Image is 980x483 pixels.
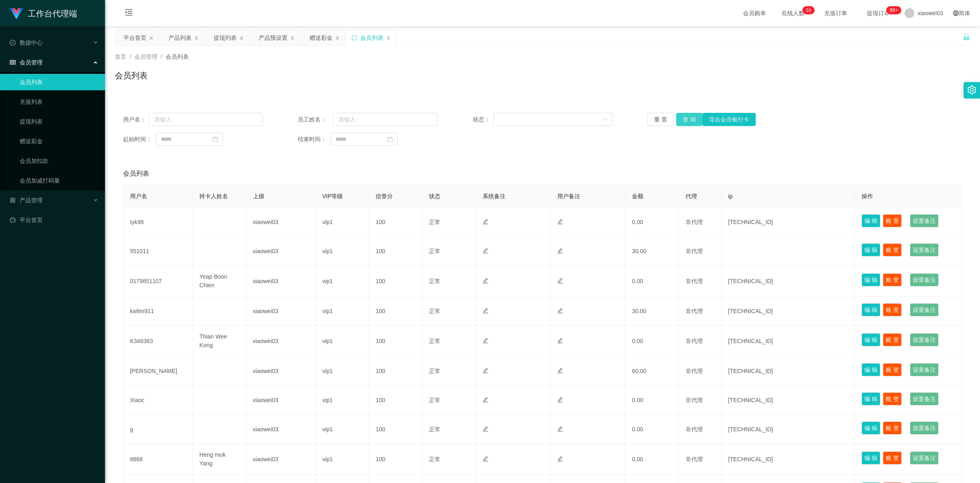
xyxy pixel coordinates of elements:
td: Yeap Boon Chien [193,266,246,297]
span: 会员管理 [10,59,43,66]
a: 工作台代理端 [10,10,77,16]
a: 会员列表 [20,74,98,90]
td: 8868 [123,444,193,475]
button: 查 询 [676,113,702,126]
td: 0179851107 [123,266,193,297]
button: 编 辑 [861,243,880,256]
td: Thian Wee Kong [193,326,246,357]
td: 100 [369,266,422,297]
span: 非代理 [686,219,703,225]
span: 持卡人姓名 [199,193,228,199]
button: 设置备注 [910,421,939,435]
td: 0.00 [625,208,679,237]
span: 非代理 [686,308,703,314]
div: 产品预设置 [259,30,287,46]
span: 正常 [429,368,440,374]
i: 图标: edit [557,456,563,462]
span: 会员管理 [134,53,157,60]
td: vip1 [316,297,369,326]
p: 6 [809,6,811,14]
span: 用户名 [130,193,147,199]
td: Xiaoc [123,386,193,415]
i: 图标: edit [483,278,488,284]
i: 图标: edit [557,426,563,432]
td: 100 [369,237,422,266]
h1: 工作台代理端 [28,0,77,27]
a: 提现列表 [20,113,98,130]
button: 设置备注 [910,451,939,465]
td: vip1 [316,444,369,475]
button: 账 变 [883,421,902,435]
i: 图标: edit [483,338,488,343]
button: 设置备注 [910,214,939,227]
span: VIP等级 [322,193,343,199]
i: 图标: edit [483,308,488,314]
div: 提现列表 [214,30,237,46]
div: 赠送彩金 [310,30,333,46]
td: xiaowei03 [246,415,316,444]
span: 正常 [429,308,440,314]
i: 图标: edit [557,368,563,373]
i: 图标: edit [483,456,488,462]
span: 非代理 [686,368,703,374]
td: vip1 [316,357,369,386]
span: 正常 [429,456,440,462]
button: 编 辑 [861,421,880,435]
button: 账 变 [883,273,902,286]
td: xiaowei03 [246,208,316,237]
td: [PERSON_NAME] [123,357,193,386]
a: 会员加扣款 [20,153,98,169]
td: g [123,415,193,444]
i: 图标: edit [557,308,563,314]
td: 100 [369,415,422,444]
i: 图标: close [149,36,154,41]
button: 编 辑 [861,392,880,405]
td: 0.00 [625,386,679,415]
button: 账 变 [883,333,902,346]
i: 图标: edit [483,426,488,432]
td: 0.00 [625,415,679,444]
span: 用户备注 [557,193,580,199]
span: 操作 [861,193,873,199]
td: vip1 [316,237,369,266]
td: 30.00 [625,237,679,266]
td: 0.00 [625,326,679,357]
button: 账 变 [883,303,902,316]
span: 正常 [429,397,440,403]
i: 图标: calendar [212,136,218,142]
i: 图标: sync [351,35,357,41]
td: xiaowei03 [246,444,316,475]
button: 重 置 [647,113,674,126]
button: 编 辑 [861,273,880,286]
span: / [130,53,131,60]
td: 60.00 [625,357,679,386]
td: [TECHNICAL_ID] [722,326,855,357]
span: 系统备注 [483,193,506,199]
span: 正常 [429,278,440,284]
span: 员工姓名： [298,115,333,124]
h1: 会员列表 [115,69,148,82]
a: 赠送彩金 [20,133,98,149]
button: 编 辑 [861,214,880,227]
span: 起始时间： [123,135,156,144]
i: 图标: close [239,36,244,41]
td: 100 [369,357,422,386]
td: xiaowei03 [246,237,316,266]
td: vip1 [316,326,369,357]
i: 图标: calendar [387,136,393,142]
td: xiaowei03 [246,386,316,415]
button: 账 变 [883,243,902,256]
button: 编 辑 [861,303,880,316]
td: [TECHNICAL_ID] [722,297,855,326]
td: xiaowei03 [246,266,316,297]
span: 首页 [115,53,126,60]
td: [TECHNICAL_ID] [722,386,855,415]
button: 设置备注 [910,273,939,286]
p: 1 [806,6,809,14]
td: vip1 [316,415,369,444]
td: tyk98 [123,208,193,237]
span: 非代理 [686,397,703,403]
i: 图标: down [603,117,608,123]
td: [TECHNICAL_ID] [722,444,855,475]
span: 上级 [253,193,264,199]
